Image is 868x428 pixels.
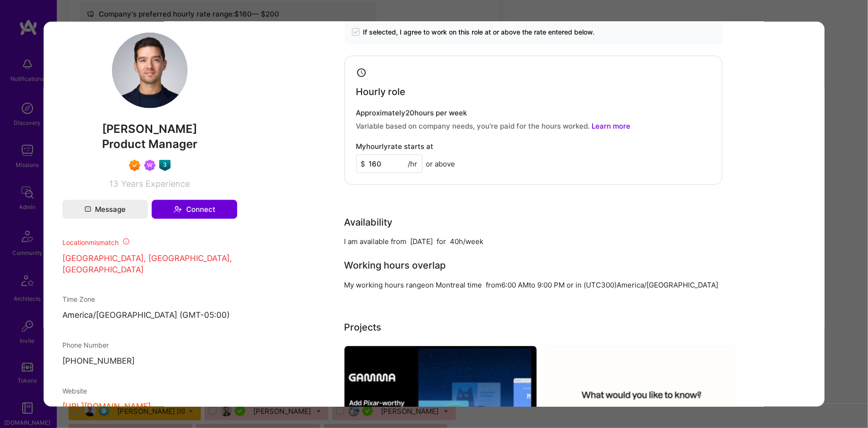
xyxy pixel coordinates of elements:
div: I am available from [344,236,406,246]
div: [DATE] [410,236,433,246]
div: h/week [459,236,483,246]
span: Time Zone [62,296,95,304]
img: Been on Mission [144,160,155,171]
span: Website [62,387,87,395]
span: Years Experience [121,179,190,189]
i: icon Connect [173,205,182,214]
p: Variable based on company needs, you’re paid for the hours worked. [356,121,710,131]
p: [GEOGRAPHIC_DATA], [GEOGRAPHIC_DATA], [GEOGRAPHIC_DATA] [62,253,237,276]
a: User Avatar [112,101,188,110]
div: Projects [344,320,381,334]
p: America/[GEOGRAPHIC_DATA] (GMT-05:00 ) [62,310,237,322]
button: Connect [152,200,237,219]
span: If selected, I agree to work on this role at or above the rate entered below. [363,27,594,37]
i: icon Clock [356,68,367,79]
p: [PHONE_NUMBER] [62,356,237,367]
img: User Avatar [112,33,188,108]
h4: Hourly role [356,86,405,97]
span: [PERSON_NAME] [62,122,237,136]
div: Availability [344,215,392,229]
a: Learn more [592,121,630,130]
img: Exceptional A.Teamer [129,160,140,171]
input: XXX [356,154,422,173]
div: My working hours range on Montreal time [344,280,482,290]
button: [URL][DOMAIN_NAME] [62,402,151,412]
h4: Approximately 20 hours per week [356,108,710,117]
span: from in (UTC 300 ) America/[GEOGRAPHIC_DATA] [486,280,718,289]
span: 13 [109,179,118,189]
button: Message [62,200,148,219]
span: or above [426,158,455,168]
h4: My hourly rate starts at [356,142,433,150]
div: Working hours overlap [344,258,446,272]
span: Phone Number [62,341,109,349]
div: 40 [450,236,459,246]
div: for [437,236,446,246]
span: 6:00 AM to 9:00 PM or [501,280,574,289]
i: icon Mail [84,206,91,213]
div: Location mismatch [62,238,237,248]
div: modal [43,21,825,407]
span: /hr [408,158,417,168]
span: $ [361,158,365,168]
span: Product Manager [102,137,198,151]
